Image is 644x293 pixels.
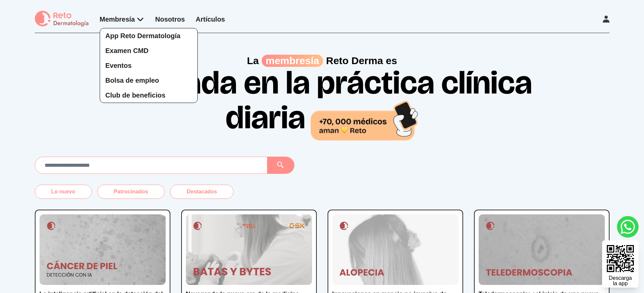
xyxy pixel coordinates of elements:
a: Examen CMD [100,43,197,58]
img: Teledermoscopia: ¿el inicio de una nueva era en la detección del cáncer de piel? [479,214,605,285]
img: 70,000 médicos aman Reto [311,99,419,140]
span: App Reto Dermatología [105,32,181,39]
a: Eventos [100,58,197,73]
img: La inteligencia artificial en la detección del cáncer de piel: ¿promesa o desafío para la práctic... [40,214,166,285]
img: Navegando la nueva era de la medicina digital: conozca la iniciativa “Batas y Bytes” [186,214,312,285]
div: Descarga la app [609,275,632,286]
span: Bolsa de empleo [105,77,159,84]
span: Examen CMD [105,47,149,54]
a: Artículos [196,16,225,23]
a: App Reto Dermatología [100,28,197,43]
span: Club de beneficios [105,91,166,99]
span: Eventos [105,62,132,69]
a: Club de beneficios [100,88,197,103]
a: whatsapp button [617,216,639,238]
a: Bolsa de empleo [100,73,197,88]
button: Lo nuevo [35,185,92,199]
button: Destacados [170,185,234,199]
h1: Tu aliada en la práctica clínica diaria [106,67,539,140]
button: Patrocinados [97,185,165,199]
p: La Reto Derma es [35,55,610,67]
div: Membresía [100,15,145,24]
span: membresía [262,55,323,67]
img: Innovaciones en manejo no invasivo de alopecia: microneedling, PRP y protocolos combinados [332,214,458,285]
img: logo Reto dermatología [35,11,89,27]
a: Nosotros [155,16,185,23]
